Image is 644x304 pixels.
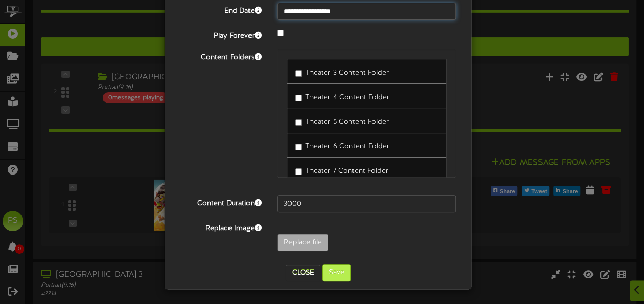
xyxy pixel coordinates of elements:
[295,95,302,101] input: Theater 4 Content Folder
[322,264,351,281] button: Save
[305,94,389,101] span: Theater 4 Content Folder
[173,220,269,234] label: Replace Image
[286,265,320,281] button: Close
[173,195,269,209] label: Content Duration
[305,69,388,77] span: Theater 3 Content Folder
[305,167,388,175] span: Theater 7 Content Folder
[295,70,302,77] input: Theater 3 Content Folder
[295,119,302,126] input: Theater 5 Content Folder
[295,168,302,175] input: Theater 7 Content Folder
[277,195,456,212] input: 15
[305,143,389,150] span: Theater 6 Content Folder
[173,28,269,41] label: Play Forever
[295,144,302,150] input: Theater 6 Content Folder
[305,118,388,126] span: Theater 5 Content Folder
[173,49,269,63] label: Content Folders
[173,3,269,16] label: End Date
